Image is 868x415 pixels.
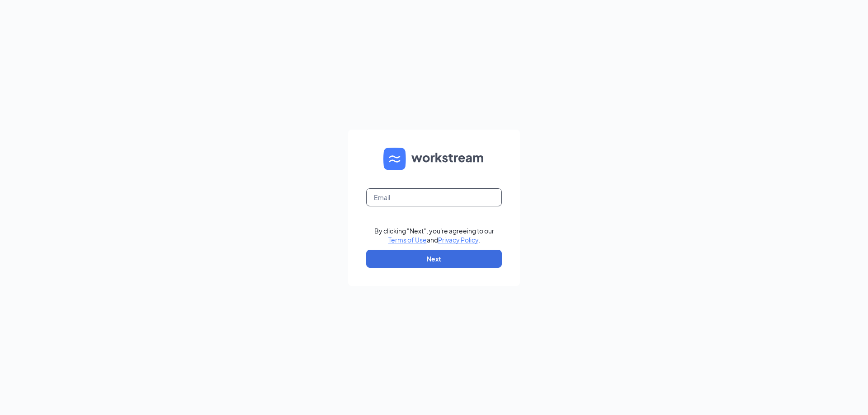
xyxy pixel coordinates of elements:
img: WS logo and Workstream text [383,148,485,170]
a: Terms of Use [388,236,427,244]
button: Next [366,250,502,268]
input: Email [366,188,502,206]
a: Privacy Policy [438,236,478,244]
div: By clicking "Next", you're agreeing to our and . [374,226,494,244]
